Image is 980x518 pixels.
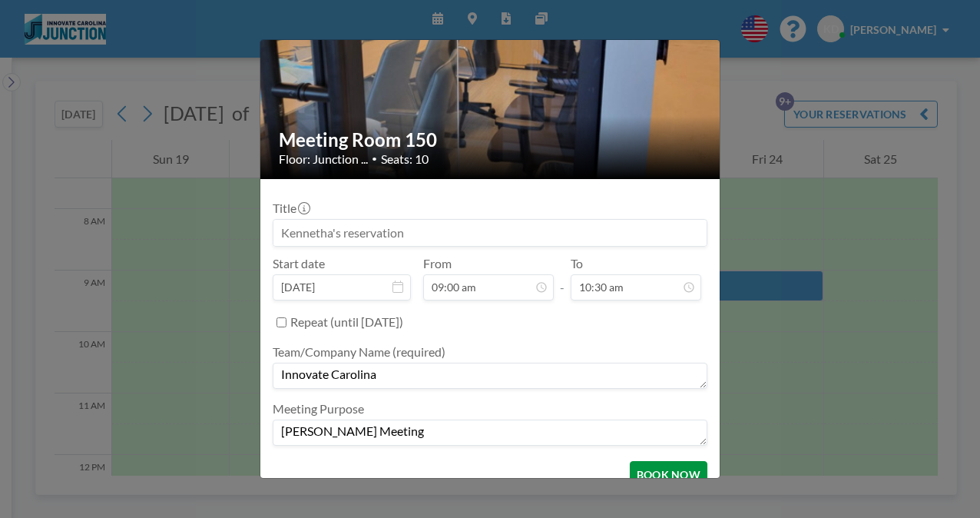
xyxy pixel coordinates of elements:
span: Seats: 10 [381,151,429,167]
label: From [423,256,452,271]
label: Meeting Purpose [273,401,364,417]
span: Floor: Junction ... [279,151,368,167]
label: Title [273,201,309,216]
span: • [372,153,377,164]
label: Start date [273,256,325,271]
h2: Meeting Room 150 [279,128,703,151]
button: BOOK NOW [630,461,707,488]
input: Kennetha's reservation [273,220,707,246]
label: To [571,256,583,271]
label: Repeat (until [DATE]) [290,314,403,330]
span: - [560,261,564,295]
label: Team/Company Name (required) [273,344,445,360]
